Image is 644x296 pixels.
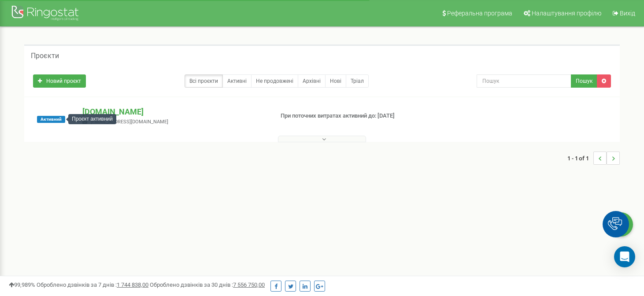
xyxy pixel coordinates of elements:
[150,281,265,288] span: Оброблено дзвінків за 30 днів :
[68,114,116,124] div: Проєкт активний
[571,74,597,88] button: Пошук
[614,246,635,267] div: Open Intercom Messenger
[567,143,620,174] nav: ...
[117,281,148,288] u: 1 744 838,00
[9,281,35,288] span: 99,989%
[325,74,346,88] a: Нові
[37,281,148,288] span: Оброблено дзвінків за 7 днів :
[31,52,59,60] h5: Проєкти
[346,74,369,88] a: Тріал
[447,10,512,17] span: Реферальна програма
[185,74,223,88] a: Всі проєкти
[222,74,252,88] a: Активні
[251,74,298,88] a: Не продовжені
[477,74,572,88] input: Пошук
[281,112,415,120] p: При поточних витратах активний до: [DATE]
[532,10,601,17] span: Налаштування профілю
[567,152,593,165] span: 1 - 1 of 1
[91,119,168,125] span: [EMAIL_ADDRESS][DOMAIN_NAME]
[298,74,326,88] a: Архівні
[233,281,265,288] u: 7 556 750,00
[620,10,635,17] span: Вихід
[33,74,86,88] a: Новий проєкт
[82,106,266,118] p: [DOMAIN_NAME]
[37,116,65,123] span: Активний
